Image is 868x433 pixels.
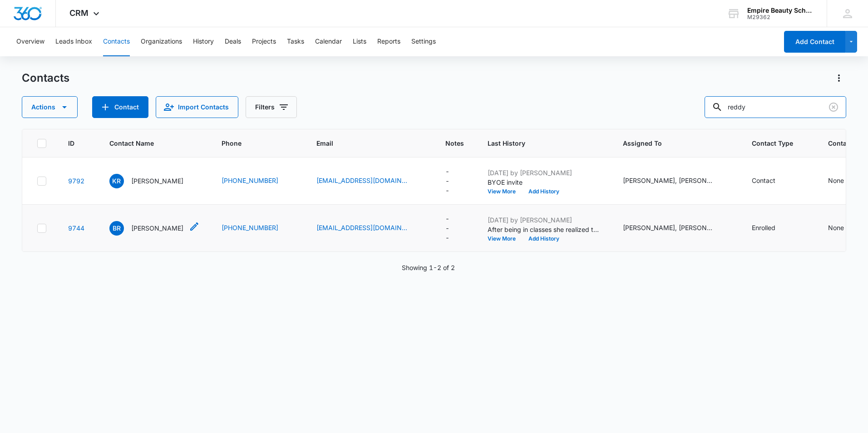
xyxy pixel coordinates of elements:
a: [EMAIL_ADDRESS][DOMAIN_NAME] [316,223,407,232]
span: KR [109,174,124,188]
button: Organizations [141,27,182,56]
div: [PERSON_NAME], [PERSON_NAME], [PERSON_NAME] [623,223,714,232]
button: History [193,27,214,56]
button: Projects [252,27,276,56]
a: Navigate to contact details page for Bella Reddy [68,224,84,232]
input: Search Contacts [705,96,846,118]
button: Filters [246,96,297,118]
div: Contact Status - None - Select to Edit Field [828,223,860,234]
div: Email - Kayla.Reddy1@icloud.com - Select to Edit Field [316,176,424,187]
span: Contact Type [752,138,793,148]
div: Phone - 9789306768 - Select to Edit Field [222,223,295,234]
button: Calendar [315,27,342,56]
div: Contact Type - Contact - Select to Edit Field [752,176,792,187]
span: CRM [69,8,89,18]
button: View More [488,189,522,194]
button: Import Contacts [156,96,238,118]
button: Add Contact [92,96,148,118]
a: [EMAIL_ADDRESS][DOMAIN_NAME] [316,176,407,185]
span: Last History [488,138,588,148]
button: View More [488,236,522,241]
button: Add History [522,236,566,241]
p: Showing 1-2 of 2 [402,263,455,272]
span: Contact Name [109,138,187,148]
span: BR [109,221,124,236]
div: Phone - (603) 851-9673 - Select to Edit Field [222,176,295,187]
button: Add Contact [784,31,845,53]
button: Clear [826,100,841,114]
button: Settings [411,27,436,56]
span: Email [316,138,410,148]
button: Reports [377,27,400,56]
p: BYOE invite [488,177,601,187]
button: Add History [522,189,566,194]
div: Enrolled [752,223,775,232]
div: --- [445,167,449,195]
div: Notes - - Select to Edit Field [445,167,466,195]
div: account name [747,7,814,14]
p: [PERSON_NAME] [131,223,183,233]
button: Actions [22,96,78,118]
div: None [828,223,844,232]
p: [DATE] by [PERSON_NAME] [488,168,601,177]
button: Lists [353,27,366,56]
button: Contacts [103,27,130,56]
div: None [828,176,844,185]
div: Assigned To - Elena Boissoneau, Jessica Peltonovich, Kayla Carroll - Select to Edit Field [623,176,730,187]
div: [PERSON_NAME], [PERSON_NAME], [PERSON_NAME] [623,176,714,185]
div: Contact Name - Bella Reddy - Select to Edit Field [109,221,200,236]
p: [DATE] by [PERSON_NAME] [488,215,601,225]
div: account id [747,14,814,20]
span: Assigned To [623,138,717,148]
div: Email - bellauredd@gmail.com - Select to Edit Field [316,223,424,234]
h1: Contacts [22,71,69,85]
span: Notes [445,138,466,148]
a: [PHONE_NUMBER] [222,176,278,185]
div: Notes - - Select to Edit Field [445,214,466,242]
button: Deals [225,27,241,56]
div: Contact Status - None - Select to Edit Field [828,176,860,187]
p: After being in classes she realized that her passion was just facials and waxing [488,225,601,234]
span: Phone [222,138,281,148]
div: Contact Type - Enrolled - Select to Edit Field [752,223,792,234]
button: Leads Inbox [55,27,92,56]
div: --- [445,214,449,242]
span: ID [68,138,74,148]
p: [PERSON_NAME] [131,176,183,186]
a: Navigate to contact details page for Kayla Reddy [68,177,84,185]
button: Overview [16,27,44,56]
div: Assigned To - Elena Boissoneau, Jess Peltonovich, Kayla Carroll - Select to Edit Field [623,223,730,234]
button: Actions [832,71,846,85]
a: [PHONE_NUMBER] [222,223,278,232]
button: Tasks [287,27,304,56]
div: Contact Name - Kayla Reddy - Select to Edit Field [109,174,200,188]
div: Contact [752,176,775,185]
